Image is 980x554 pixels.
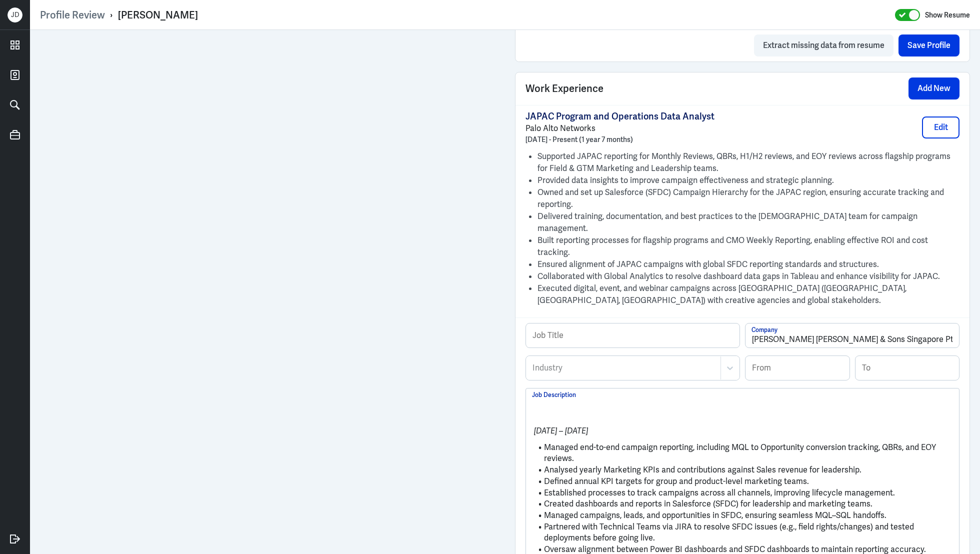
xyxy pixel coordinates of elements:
li: Managed campaigns, leads, and opportunities in SFDC, ensuring seamless MQL–SQL handoffs. [532,510,953,521]
p: [DATE] - Present (1 year 7 months) [525,134,714,144]
iframe: https://ppcdn.hiredigital.com/register/a81ac0cc/resumes/594193805/Lexander_Chew_Resume_190525.pdf... [40,40,495,544]
li: Created dashboards and reports in Salesforce (SFDC) for leadership and marketing teams. [532,498,953,510]
input: From [745,356,849,380]
em: [DATE] – [DATE] [534,425,588,436]
li: Supported JAPAC reporting for Monthly Reviews, QBRs, H1/H2 reviews, and EOY reviews across flagsh... [537,150,959,174]
input: To [855,356,959,380]
li: Established processes to track campaigns across all channels, improving lifecycle management. [532,487,953,499]
li: Executed digital, event, and webinar campaigns across [GEOGRAPHIC_DATA] ([GEOGRAPHIC_DATA], [GEOG... [537,282,959,306]
li: Managed end-to-end campaign reporting, including MQL to Opportunity conversion tracking, QBRs, an... [532,442,953,464]
span: Work Experience [525,81,603,96]
p: › [105,8,118,21]
p: JAPAC Program and Operations Data Analyst [525,110,714,122]
button: Add New [908,77,959,99]
label: Show Resume [925,8,970,21]
a: Profile Review [40,8,105,21]
li: Delivered training, documentation, and best practices to the [DEMOGRAPHIC_DATA] team for campaign... [537,210,959,234]
button: Edit [922,116,959,138]
input: Company [745,323,959,347]
li: Defined annual KPI targets for group and product-level marketing teams. [532,476,953,487]
li: Analysed yearly Marketing KPIs and contributions against Sales revenue for leadership. [532,464,953,476]
li: Ensured alignment of JAPAC campaigns with global SFDC reporting standards and structures. [537,258,959,270]
button: Extract missing data from resume [754,34,893,56]
input: Job Title [526,323,739,347]
p: Palo Alto Networks [525,122,714,134]
li: Partnered with Technical Teams via JIRA to resolve SFDC issues (e.g., field rights/changes) and t... [532,521,953,544]
li: Owned and set up Salesforce (SFDC) Campaign Hierarchy for the JAPAC region, ensuring accurate tra... [537,186,959,210]
li: Collaborated with Global Analytics to resolve dashboard data gaps in Tableau and enhance visibili... [537,270,959,282]
li: Built reporting processes for flagship programs and CMO Weekly Reporting, enabling effective ROI ... [537,234,959,258]
li: Provided data insights to improve campaign effectiveness and strategic planning. [537,174,959,186]
div: J D [7,7,22,22]
button: Save Profile [898,34,959,56]
div: [PERSON_NAME] [118,8,198,21]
